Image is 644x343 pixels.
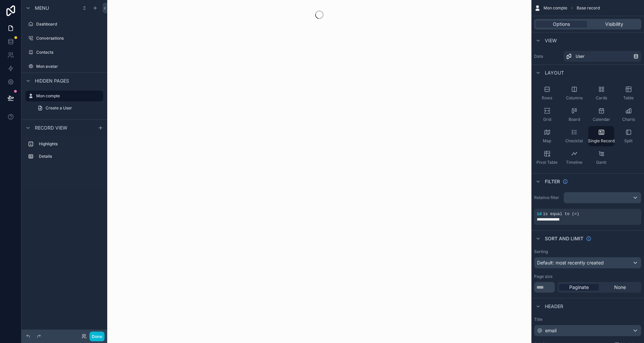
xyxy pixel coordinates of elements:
[543,212,579,216] span: is equal to (=)
[596,95,607,101] span: Cards
[35,125,67,131] span: Record view
[576,54,585,59] span: User
[46,105,72,111] span: Create a User
[588,148,614,168] button: Gantt
[534,105,560,125] button: Grid
[593,117,610,122] span: Calendar
[36,50,102,55] label: Contacts
[543,5,567,11] span: Mon compte
[624,138,633,144] span: Split
[545,235,583,242] span: Sort And Limit
[25,47,103,58] a: Contacts
[545,69,564,76] span: Layout
[616,105,641,125] button: Charts
[564,51,641,62] a: User
[588,83,614,103] button: Cards
[536,160,558,165] span: Pivot Table
[616,126,641,146] button: Split
[534,317,641,322] label: Title
[561,148,587,168] button: Timeline
[534,195,561,200] label: Relative filter
[577,5,600,11] span: Base record
[25,91,103,101] a: Mon compte
[543,117,551,122] span: Grid
[545,178,560,185] span: Filter
[537,260,604,265] span: Default: most recently created
[537,212,541,216] span: id
[605,21,623,28] span: Visibility
[534,54,561,59] label: Data
[89,332,105,341] button: Done
[588,126,614,146] button: Single Record
[566,95,583,101] span: Columns
[534,249,548,254] label: Sorting
[21,136,107,168] div: scrollable content
[534,126,560,146] button: Map
[566,160,582,165] span: Timeline
[534,83,560,103] button: Rows
[588,138,615,144] span: Single Record
[561,83,587,103] button: Columns
[545,327,557,334] span: email
[542,95,552,101] span: Rows
[39,154,101,159] label: Details
[543,138,551,144] span: Map
[25,61,103,72] a: Mon avatar
[545,37,557,44] span: View
[35,5,49,11] span: Menu
[534,257,641,268] button: Default: most recently created
[569,284,589,291] span: Paginate
[534,325,641,336] button: email
[35,78,69,84] span: Hidden pages
[36,93,99,99] label: Mon compte
[614,284,626,291] span: None
[36,36,102,41] label: Conversations
[25,19,103,30] a: Dashboard
[561,105,587,125] button: Board
[596,160,606,165] span: Gantt
[553,21,570,28] span: Options
[534,148,560,168] button: Pivot Table
[36,21,102,27] label: Dashboard
[588,105,614,125] button: Calendar
[623,95,634,101] span: Table
[545,303,563,310] span: Header
[34,103,103,113] a: Create a User
[565,138,583,144] span: Checklist
[569,117,580,122] span: Board
[534,274,553,279] label: Page size
[25,33,103,44] a: Conversations
[561,126,587,146] button: Checklist
[622,117,635,122] span: Charts
[39,141,101,147] label: Highlights
[616,83,641,103] button: Table
[36,64,102,69] label: Mon avatar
